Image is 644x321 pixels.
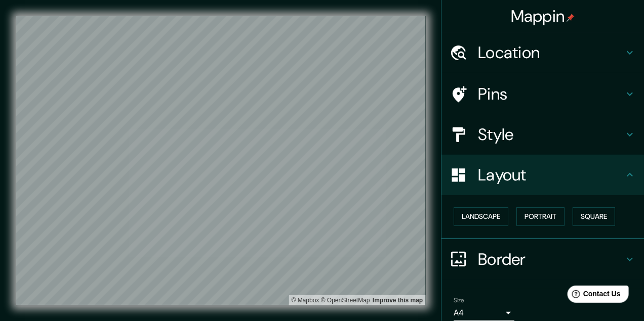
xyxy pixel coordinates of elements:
h4: Border [478,249,624,269]
h4: Layout [478,165,624,185]
img: pin-icon.png [567,14,575,22]
div: A4 [454,305,514,321]
iframe: Help widget launcher [554,282,633,310]
canvas: Map [16,16,426,305]
a: Map feedback [373,297,423,304]
a: OpenStreetMap [321,297,370,304]
div: Pins [441,74,644,114]
div: Layout [441,155,644,195]
h4: Mappin [511,6,575,26]
button: Portrait [516,207,565,226]
label: Size [454,296,464,304]
h4: Location [478,42,624,63]
div: Border [441,239,644,280]
div: Location [441,32,644,73]
h4: Pins [478,84,624,104]
div: Style [441,114,644,155]
h4: Style [478,124,624,145]
a: Mapbox [292,297,319,304]
button: Square [573,207,615,226]
button: Landscape [454,207,508,226]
